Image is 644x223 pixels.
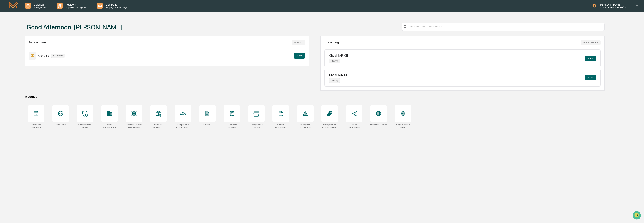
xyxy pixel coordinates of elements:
div: Trade Compliance [346,123,362,129]
div: User Data Lookup [224,123,240,129]
button: View All [292,40,305,45]
p: [DATE] [329,59,340,63]
a: Powered byPylon [26,63,45,66]
a: View [294,54,305,57]
div: We're available if you need us! [13,32,47,35]
p: People, Data, Settings [103,6,129,9]
div: Policies [203,123,212,126]
button: View [585,75,596,80]
a: 🔎Data Lookup [2,52,25,59]
div: Organization Settings [395,123,411,129]
p: Check IAR CE [329,73,348,77]
p: Check IAR CE [329,54,348,57]
span: Preclearance [7,47,24,51]
p: How can we help? [4,8,67,14]
button: Start new chat [63,30,67,34]
button: See Calendar [581,40,601,45]
button: View [294,53,305,59]
div: Compliance Library [248,123,265,129]
p: Company [103,3,129,6]
p: [DATE] [329,78,340,83]
div: Compliance Reporting Log [321,123,338,129]
a: 🖐️Preclearance [2,45,25,52]
div: Modules [25,95,605,98]
h2: Action Items [29,41,47,44]
img: 1746055101610-c473b297-6a78-478c-a979-82029cc54cd1 [4,28,10,35]
div: Website Archive [370,123,387,126]
div: User Tasks [55,123,67,126]
span: Pylon [37,63,45,66]
div: Audit & Document Logs [272,123,289,129]
p: [PERSON_NAME] [596,3,631,6]
div: 🖐️ [4,47,7,50]
p: 127 items [51,54,65,58]
p: Reviews [63,3,90,6]
div: People and Permissions [175,123,191,129]
div: Content Review & Approval [126,123,142,129]
div: 🗄️ [27,47,30,50]
span: Data Lookup [7,54,23,58]
span: Attestations [31,47,46,51]
div: Compliance Calendar [28,123,44,129]
p: Manage Tasks [31,6,49,9]
a: 🗄️Attestations [25,45,47,52]
div: 🔎 [4,54,7,57]
div: Vendor Management [101,123,118,129]
p: Admin • [PERSON_NAME] & Co. - BD [596,6,631,9]
iframe: Open customer support [632,211,642,221]
p: Archiving [38,54,49,57]
div: Administrator Tasks [77,123,93,129]
p: Approval Management [63,6,90,9]
p: Calendar [31,3,49,6]
h1: Good Afternoon, [PERSON_NAME]. [27,23,124,31]
button: View [585,56,596,61]
div: Forms & Requests [150,123,167,129]
h2: Upcoming [324,41,339,44]
div: Start new chat [13,28,61,32]
img: logo [9,1,18,10]
div: Exception Reporting [297,123,314,129]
